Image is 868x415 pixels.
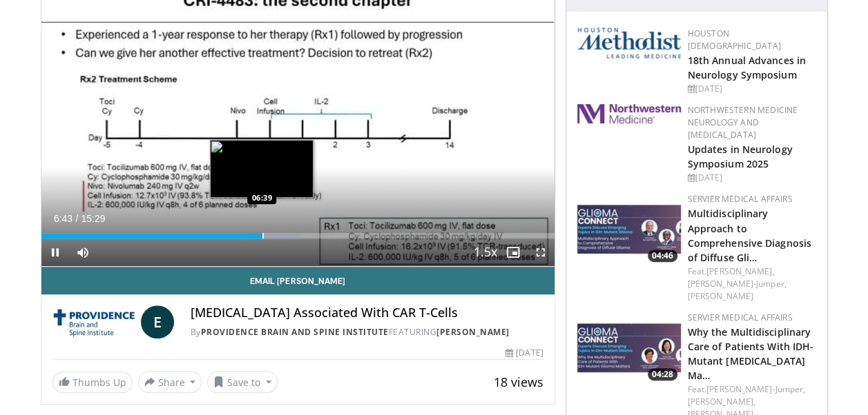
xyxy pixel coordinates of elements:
[52,305,135,338] img: Providence Brain and Spine Institute
[201,326,389,338] a: Providence Brain and Spine Institute
[191,305,543,321] h4: [MEDICAL_DATA] Associated With CAR T-Cells
[688,207,811,263] a: Multidisciplinary Approach to Comprehensive Diagnosis of Diffuse Gli…
[52,372,133,393] a: Thumbs Up
[688,265,816,303] div: Feat.
[706,383,805,395] a: [PERSON_NAME]-Jumper,
[54,213,73,224] span: 6:43
[688,83,816,95] div: [DATE]
[499,239,527,266] button: Enable picture-in-picture mode
[577,193,681,265] a: 04:46
[69,239,97,266] button: Mute
[81,213,105,224] span: 15:29
[648,250,677,262] span: 04:46
[41,233,554,239] div: Progress Bar
[191,326,543,338] div: By FEATURING
[472,239,499,266] button: Playback Rate
[41,239,69,266] button: Pause
[688,193,793,205] a: Servier Medical Affairs
[577,312,681,384] a: 04:28
[648,368,677,381] span: 04:28
[436,326,510,338] a: [PERSON_NAME]
[138,371,202,393] button: Share
[577,193,681,265] img: a829768d-a6d7-405b-99ca-9dea103c036e.png.150x105_q85_crop-smart_upscale.jpg
[577,312,681,384] img: f78e761e-8b9f-4bad-b8a2-4584cf766e13.png.150x105_q85_crop-smart_upscale.jpg
[688,278,787,290] a: [PERSON_NAME]-Jumper,
[527,239,554,266] button: Fullscreen
[207,371,278,393] button: Save to
[688,28,781,52] a: Houston [DEMOGRAPHIC_DATA]
[494,374,543,390] span: 18 views
[577,28,681,59] img: 5e4488cc-e109-4a4e-9fd9-73bb9237ee91.png.150x105_q85_autocrop_double_scale_upscale_version-0.2.png
[577,104,681,123] img: 2a462fb6-9365-492a-ac79-3166a6f924d8.png.150x105_q85_autocrop_double_scale_upscale_version-0.2.jpg
[688,172,816,184] div: [DATE]
[505,347,543,359] div: [DATE]
[688,325,814,382] a: Why the Multidisciplinary Care of Patients With IDH-Mutant [MEDICAL_DATA] Ma…
[706,265,774,277] a: [PERSON_NAME],
[76,213,79,224] span: /
[688,104,798,141] a: Northwestern Medicine Neurology and [MEDICAL_DATA]
[41,267,554,294] a: Email [PERSON_NAME]
[688,396,755,407] a: [PERSON_NAME],
[688,290,753,302] a: [PERSON_NAME]
[210,140,314,198] img: image.jpeg
[688,143,793,170] a: Updates in Neurology Symposium 2025
[141,305,174,338] a: E
[688,54,806,81] a: 18th Annual Advances in Neurology Symposium
[688,312,793,323] a: Servier Medical Affairs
